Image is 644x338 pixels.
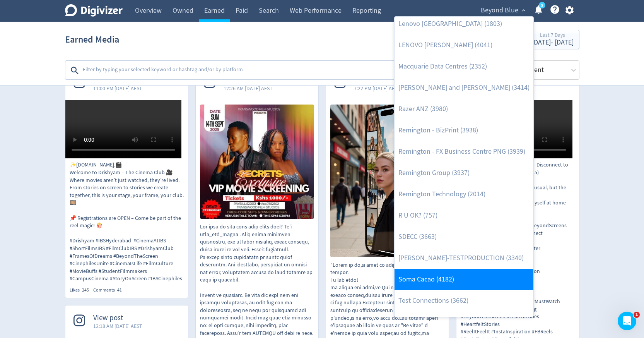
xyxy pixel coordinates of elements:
[395,311,533,333] a: Testing Brandspace (3259)
[395,34,533,56] a: LENOVO [PERSON_NAME] (4041)
[395,184,533,205] a: Remington Technology (2014)
[618,312,636,330] iframe: Intercom live chat
[395,247,533,269] a: [PERSON_NAME]-TESTPRODUCTION (3340)
[395,290,533,311] a: Test Connections (3662)
[395,162,533,184] a: Remington Group (3937)
[395,226,533,247] a: SDECC (3663)
[395,98,533,120] a: Razer ANZ (3980)
[395,205,533,226] a: R U OK? (757)
[395,13,533,34] a: Lenovo [GEOGRAPHIC_DATA] (1803)
[395,120,533,141] a: Remington - BizPrint (3938)
[634,312,640,318] span: 1
[395,77,533,98] a: [PERSON_NAME] and [PERSON_NAME] (3414)
[395,141,533,162] a: Remington - FX Business Centre PNG (3939)
[395,269,533,290] a: Soma Cacao (4182)
[395,56,533,77] a: Macquarie Data Centres (2352)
